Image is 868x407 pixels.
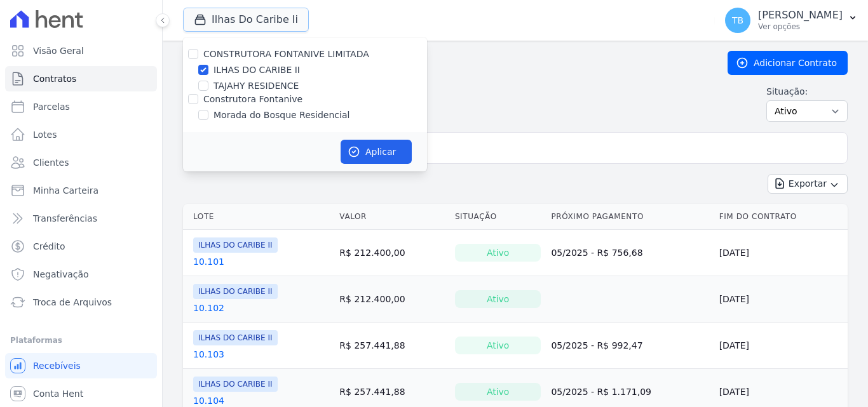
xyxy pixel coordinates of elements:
span: Transferências [33,212,97,225]
a: 05/2025 - R$ 1.171,09 [551,387,651,397]
label: Situação: [766,85,848,98]
label: CONSTRUTORA FONTANIVE LIMITADA [203,49,369,59]
span: Parcelas [33,100,70,113]
div: Ativo [455,383,541,401]
label: ILHAS DO CARIBE II [214,63,300,77]
a: 10.102 [193,302,224,314]
a: Contratos [5,66,157,91]
a: 10.103 [193,348,224,361]
a: Negativação [5,262,157,287]
span: Minha Carteira [33,184,98,197]
a: Lotes [5,122,157,147]
td: R$ 212.400,00 [334,276,450,323]
div: Ativo [455,337,541,354]
a: Conta Hent [5,381,157,406]
th: Lote [183,204,334,230]
h2: Contratos [183,51,707,74]
td: R$ 212.400,00 [334,230,450,276]
span: ILHAS DO CARIBE II [193,377,278,392]
a: Parcelas [5,94,157,119]
th: Próximo Pagamento [546,204,714,230]
a: Adicionar Contrato [728,51,848,75]
a: Minha Carteira [5,178,157,203]
label: Construtora Fontanive [203,94,302,104]
p: Ver opções [758,22,843,32]
label: Morada do Bosque Residencial [214,109,349,122]
span: Contratos [33,72,76,85]
th: Situação [450,204,546,230]
a: Crédito [5,234,157,259]
div: Plataformas [10,333,152,348]
span: Recebíveis [33,359,81,372]
p: [PERSON_NAME] [758,9,843,22]
a: Recebíveis [5,353,157,378]
button: Exportar [768,174,848,194]
span: ILHAS DO CARIBE II [193,237,278,253]
td: [DATE] [714,323,848,369]
span: TB [732,16,743,25]
label: TAJAHY RESIDENCE [214,79,299,93]
button: TB [PERSON_NAME] Ver opções [715,3,868,38]
a: 10.104 [193,394,224,407]
span: Troca de Arquivos [33,296,112,309]
span: Conta Hent [33,387,83,400]
td: [DATE] [714,230,848,276]
iframe: Intercom live chat [13,364,43,394]
input: Buscar por nome do lote [204,135,842,161]
th: Valor [334,204,450,230]
a: Visão Geral [5,38,157,63]
span: Visão Geral [33,44,84,57]
a: 05/2025 - R$ 992,47 [551,340,642,350]
span: Negativação [33,268,89,281]
span: Crédito [33,240,65,253]
a: Transferências [5,206,157,231]
button: Aplicar [341,140,412,164]
a: 10.101 [193,255,224,268]
span: ILHAS DO CARIBE II [193,284,278,299]
div: Ativo [455,244,541,262]
td: R$ 257.441,88 [334,323,450,369]
span: ILHAS DO CARIBE II [193,330,278,345]
button: Ilhas Do Caribe Ii [183,8,309,32]
a: Clientes [5,150,157,175]
span: Lotes [33,128,57,141]
span: Clientes [33,156,69,169]
a: Troca de Arquivos [5,290,157,315]
td: [DATE] [714,276,848,323]
th: Fim do Contrato [714,204,848,230]
div: Ativo [455,290,541,308]
a: 05/2025 - R$ 756,68 [551,248,642,258]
